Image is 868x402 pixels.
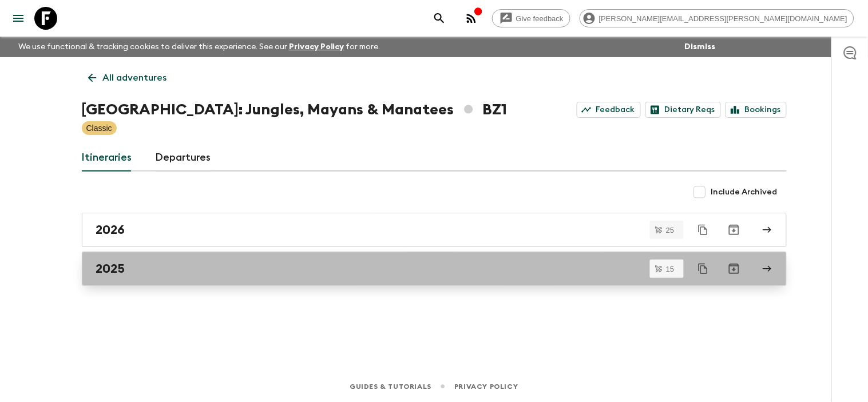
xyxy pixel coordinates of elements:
a: 2025 [82,252,787,286]
span: 25 [659,226,681,234]
button: Duplicate [693,220,714,240]
span: 15 [659,265,681,273]
span: Include Archived [711,186,778,198]
button: menu [7,7,30,30]
a: All adventures [82,66,173,89]
button: Dismiss [682,39,719,55]
a: Feedback [577,102,641,118]
a: Itineraries [82,144,133,172]
h2: 2025 [96,261,125,276]
a: Bookings [726,102,787,118]
span: [PERSON_NAME][EMAIL_ADDRESS][PERSON_NAME][DOMAIN_NAME] [593,14,854,23]
h2: 2026 [96,222,125,237]
button: Archive [723,218,746,241]
h1: [GEOGRAPHIC_DATA]: Jungles, Mayans & Manatees BZ1 [82,98,508,121]
p: Classic [86,122,112,134]
a: 2026 [82,213,787,247]
div: [PERSON_NAME][EMAIL_ADDRESS][PERSON_NAME][DOMAIN_NAME] [580,9,854,27]
a: Privacy Policy [454,380,518,393]
a: Dietary Reqs [645,102,721,118]
a: Departures [156,144,212,172]
a: Guides & Tutorials [350,380,431,393]
button: Duplicate [693,258,714,279]
p: We use functional & tracking cookies to deliver this experience. See our for more. [14,37,385,57]
button: search adventures [428,7,451,30]
a: Privacy Policy [289,43,344,51]
button: Archive [723,257,746,280]
span: Give feedback [510,14,570,23]
p: All adventures [103,71,167,85]
a: Give feedback [492,9,570,27]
